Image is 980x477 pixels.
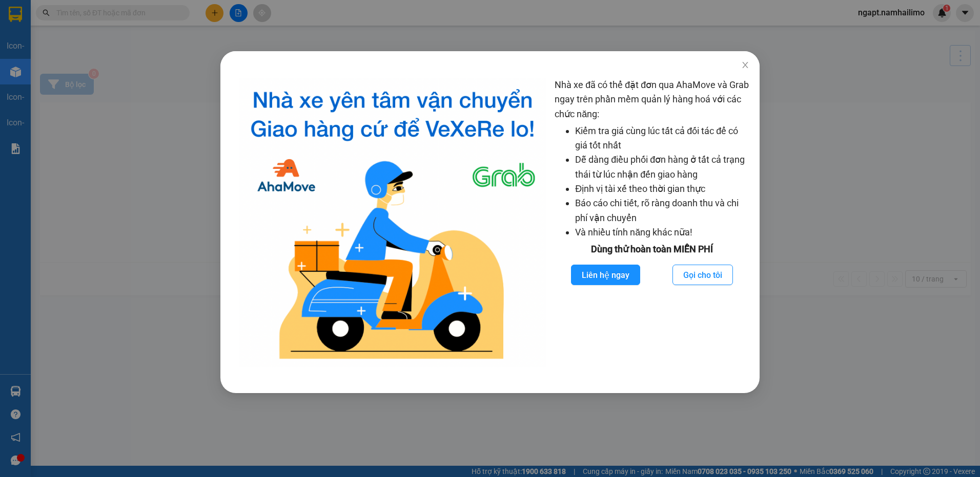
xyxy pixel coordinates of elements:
button: Liên hệ ngay [571,265,640,285]
img: logo [239,78,546,367]
li: Dễ dàng điều phối đơn hàng ở tất cả trạng thái từ lúc nhận đến giao hàng [575,153,749,182]
li: Định vị tài xế theo thời gian thực [575,182,749,196]
span: close [741,61,749,69]
div: Nhà xe đã có thể đặt đơn qua AhaMove và Grab ngay trên phần mềm quản lý hàng hoá với các chức năng: [555,78,749,367]
div: Dùng thử hoàn toàn MIỄN PHÍ [555,242,749,256]
li: Kiểm tra giá cùng lúc tất cả đối tác để có giá tốt nhất [575,124,749,153]
li: Báo cáo chi tiết, rõ ràng doanh thu và chi phí vận chuyển [575,196,749,225]
button: Close [731,51,760,80]
span: Gọi cho tôi [683,269,722,281]
span: Liên hệ ngay [582,269,629,281]
li: Và nhiều tính năng khác nữa! [575,225,749,240]
button: Gọi cho tôi [672,265,733,285]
